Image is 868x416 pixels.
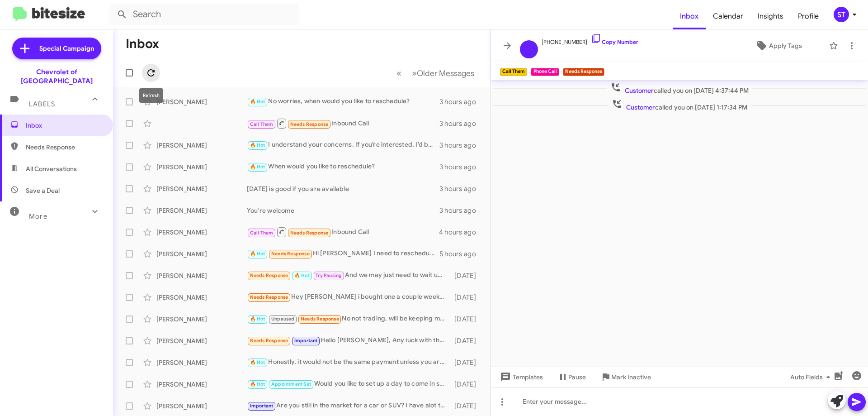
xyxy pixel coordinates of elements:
[250,294,288,300] span: Needs Response
[591,38,638,45] a: Copy Number
[26,143,103,152] span: Needs Response
[439,97,483,106] div: 3 hours ago
[563,68,604,76] small: Needs Response
[439,228,483,237] div: 4 hours ago
[247,226,439,238] div: Inbound Call
[247,96,439,107] div: No worries, when would you like to reschedule?
[156,184,247,193] div: [PERSON_NAME]
[439,184,483,193] div: 3 hours ago
[156,358,247,367] div: [PERSON_NAME]
[247,401,450,411] div: Are you still in the market for a car or SUV? I have alot to chose from
[396,67,401,79] span: «
[791,3,826,29] a: Profile
[439,119,483,128] div: 3 hours ago
[156,141,247,150] div: [PERSON_NAME]
[271,381,311,387] span: Appointment Set
[250,251,265,257] span: 🔥 Hot
[301,316,339,322] span: Needs Response
[247,184,439,193] div: [DATE] is good if you are available
[531,68,559,76] small: Phone Call
[156,315,247,324] div: [PERSON_NAME]
[450,358,483,367] div: [DATE]
[439,163,483,172] div: 3 hours ago
[294,338,318,344] span: Important
[250,403,274,409] span: Important
[156,97,247,106] div: [PERSON_NAME]
[608,99,751,112] span: called you on [DATE] 1:17:34 PM
[26,121,103,130] span: Inbox
[39,44,94,53] span: Special Campaign
[109,4,299,25] input: Search
[783,369,841,385] button: Auto Fields
[271,251,310,257] span: Needs Response
[626,103,655,111] span: Customer
[673,3,706,29] a: Inbox
[139,88,163,103] div: Refresh
[247,292,450,302] div: Hey [PERSON_NAME] i bought one a couple weeks ago thank you!
[26,164,77,173] span: All Conversations
[29,100,55,108] span: Labels
[156,163,247,172] div: [PERSON_NAME]
[294,273,310,278] span: 🔥 Hot
[156,336,247,345] div: [PERSON_NAME]
[156,293,247,302] div: [PERSON_NAME]
[439,249,483,258] div: 5 hours ago
[450,380,483,389] div: [DATE]
[250,316,265,322] span: 🔥 Hot
[417,68,474,78] span: Older Messages
[316,273,342,278] span: Try Pausing
[412,67,417,79] span: »
[247,357,450,368] div: Honestly, it would not be the same payment unless you are putting a good amount down
[450,271,483,280] div: [DATE]
[593,369,658,385] button: Mark Inactive
[12,38,101,59] a: Special Campaign
[156,206,247,215] div: [PERSON_NAME]
[826,7,858,22] button: ST
[750,3,791,29] a: Insights
[450,293,483,302] div: [DATE]
[498,369,543,385] span: Templates
[247,335,450,346] div: Hello [PERSON_NAME], Any luck with the suburban or follow up?
[491,369,550,385] button: Templates
[790,369,834,385] span: Auto Fields
[247,140,439,150] div: I understand your concerns. If you’re interested, I’d be happy to discuss options for buying your...
[439,141,483,150] div: 3 hours ago
[250,381,265,387] span: 🔥 Hot
[247,206,439,215] div: You're welcome
[732,38,825,54] button: Apply Tags
[406,64,480,82] button: Next
[156,249,247,258] div: [PERSON_NAME]
[625,86,654,95] span: Customer
[156,402,247,411] div: [PERSON_NAME]
[250,142,265,148] span: 🔥 Hot
[834,7,849,22] div: ST
[769,38,802,54] span: Apply Tags
[611,369,651,385] span: Mark Inactive
[550,369,593,385] button: Pause
[247,379,450,389] div: Would you like to set up a day to come in so we can help you in that manner?
[450,315,483,324] div: [DATE]
[156,228,247,237] div: [PERSON_NAME]
[29,212,47,220] span: More
[156,271,247,280] div: [PERSON_NAME]
[250,359,265,365] span: 🔥 Hot
[439,206,483,215] div: 3 hours ago
[450,402,483,411] div: [DATE]
[391,64,407,82] button: Previous
[247,162,439,172] div: When would you like to reschedule?
[247,118,439,129] div: Inbound Call
[126,37,159,51] h1: Inbox
[290,121,329,127] span: Needs Response
[156,380,247,389] div: [PERSON_NAME]
[542,33,638,47] span: [PHONE_NUMBER]
[607,82,752,95] span: called you on [DATE] 4:37:44 PM
[706,3,750,29] a: Calendar
[290,230,329,236] span: Needs Response
[500,68,527,76] small: Call Them
[392,64,480,82] nav: Page navigation example
[250,164,265,170] span: 🔥 Hot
